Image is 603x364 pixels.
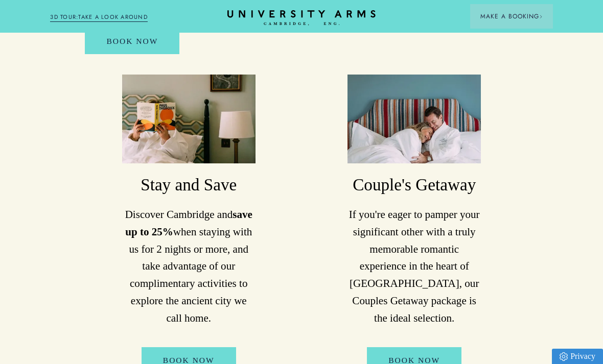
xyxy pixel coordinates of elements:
a: 3D TOUR:TAKE A LOOK AROUND [50,13,148,22]
a: Home [227,10,376,26]
img: image-f4e1a659d97a2c4848935e7cabdbc8898730da6b-4000x6000-jpg [122,75,256,163]
a: BOOK NOW [85,28,179,54]
h3: Couple's Getaway [347,174,481,196]
strong: save up to 25% [125,208,252,238]
button: Make a BookingArrow icon [470,4,553,29]
img: image-3316b7a5befc8609608a717065b4aaa141e00fd1-3889x5833-jpg [347,75,481,163]
p: If you're eager to pamper your significant other with a truly memorable romantic experience in th... [347,206,481,327]
img: Privacy [560,352,568,361]
img: Arrow icon [539,15,543,18]
span: Make a Booking [480,12,543,21]
a: Privacy [552,349,603,364]
p: Discover Cambridge and when staying with us for 2 nights or more, and take advantage of our compl... [122,206,256,327]
h3: Stay and Save [122,174,256,196]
